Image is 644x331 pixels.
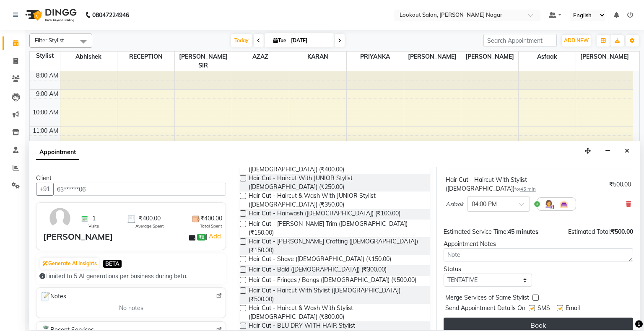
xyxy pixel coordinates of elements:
div: Appointment Notes [444,240,633,248]
span: [PERSON_NAME] [576,52,633,62]
div: Client [36,174,226,183]
span: Average Spent [135,223,164,229]
span: abhishek [60,52,117,62]
span: Asfaak [519,52,576,62]
div: 9:00 AM [34,90,60,98]
span: Hair Cut - Haircut & Wash With JUNIOR Stylist ([DEMOGRAPHIC_DATA]) (₹350.00) [249,191,423,209]
span: ADD NEW [564,37,589,44]
span: ₹400.00 [200,214,222,223]
span: No notes [119,304,143,313]
div: [PERSON_NAME] [43,230,113,243]
span: BETA [103,260,122,268]
button: Generate AI Insights [40,258,99,269]
span: Estimated Service Time: [444,228,508,235]
input: Search Appointment [483,34,557,47]
span: Hair Cut - Shave ([DEMOGRAPHIC_DATA]) (₹150.00) [249,255,391,265]
span: ₹500.00 [611,228,633,235]
button: ADD NEW [562,35,591,47]
img: Hairdresser.png [544,199,554,209]
span: Hair Cut - [PERSON_NAME] Trim ([DEMOGRAPHIC_DATA]) (₹150.00) [249,220,423,237]
div: Stylist [30,52,60,60]
img: logo [21,3,79,27]
span: Filter Stylist [35,37,64,44]
span: Tue [271,37,288,44]
span: AZAZ [232,52,289,62]
span: 45 min [520,186,536,192]
span: Merge Services of Same Stylist [445,293,529,304]
a: Add [208,231,222,241]
span: Hair Cut - Fringes / Bangs ([DEMOGRAPHIC_DATA]) (₹500.00) [249,276,416,286]
span: Today [231,34,252,47]
span: Estimated Total: [568,228,611,235]
span: | [206,231,222,241]
div: Limited to 5 AI generations per business during beta. [39,272,223,281]
span: Hair Cut - Hairwash ([DEMOGRAPHIC_DATA]) (₹100.00) [249,209,400,220]
div: Status [444,265,532,274]
button: Close [621,145,633,158]
input: Search by Name/Mobile/Email/Code [53,183,226,196]
span: Send Appointment Details On [445,304,525,314]
div: 11:00 AM [31,127,60,135]
span: Visits [88,223,99,229]
span: Hair Cut - Bald ([DEMOGRAPHIC_DATA]) (₹300.00) [249,265,387,276]
span: 45 minutes [508,228,538,235]
span: [PERSON_NAME] [404,52,461,62]
span: Email [566,304,580,314]
span: [PERSON_NAME] [461,52,518,62]
span: RECEPTION [117,52,174,62]
img: Interior.png [559,199,569,209]
div: 8:00 AM [34,71,60,80]
span: 1 [92,214,96,223]
span: ₹400.00 [139,214,161,223]
span: PRIYANKA [347,52,404,62]
span: Hair Cut - Haircut With Stylist ([DEMOGRAPHIC_DATA]) (₹500.00) [249,286,423,304]
span: Hair Cut - Haircut & Wash With Stylist ([DEMOGRAPHIC_DATA]) (₹800.00) [249,304,423,321]
button: +91 [36,183,54,196]
b: 08047224946 [92,3,129,27]
span: [PERSON_NAME] SIR [175,52,232,71]
span: Notes [40,291,66,302]
span: Hair Cut - Haircut With JUNIOR Stylist ([DEMOGRAPHIC_DATA]) (₹250.00) [249,174,423,191]
div: Hair Cut - Haircut With Stylist ([DEMOGRAPHIC_DATA]) [446,176,606,193]
span: kARAN [289,52,346,62]
div: 10:00 AM [31,108,60,117]
img: avatar [48,206,72,230]
span: SMS [538,304,550,314]
input: 2025-09-02 [288,34,330,47]
small: for [514,186,536,192]
div: ₹500.00 [609,180,631,189]
span: ₹0 [197,234,206,240]
span: Hair Cut - [PERSON_NAME] Crafting ([DEMOGRAPHIC_DATA]) (₹150.00) [249,237,423,255]
span: Asfaak [446,200,464,209]
span: Total Spent [200,223,222,229]
span: Appointment [36,145,79,160]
